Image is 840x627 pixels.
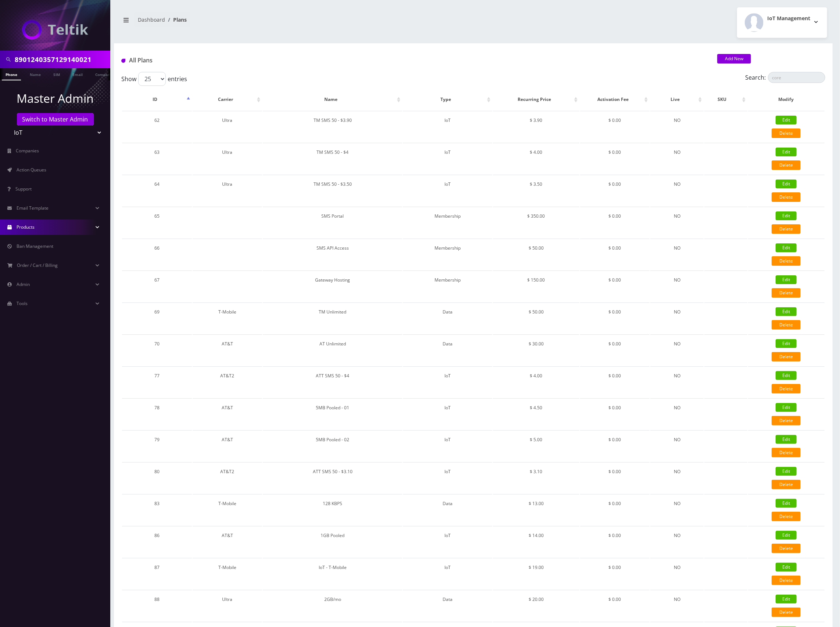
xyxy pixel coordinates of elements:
td: 80 [122,462,192,493]
th: Live: activate to sort column ascending [650,89,704,110]
a: Delete [772,416,801,425]
a: Edit [776,243,797,252]
td: NO [650,271,704,302]
td: $ 0.00 [580,111,650,142]
td: TM SMS 50 - $4 [263,143,402,174]
td: $ 4.00 [493,366,579,398]
input: Search in Company [15,52,108,66]
td: NO [650,175,704,206]
h2: IoT Management [767,15,810,22]
a: Edit [776,435,797,444]
td: $ 0.00 [580,239,650,270]
td: $ 0.00 [580,430,650,461]
td: $ 0.00 [580,366,650,398]
td: NO [650,334,704,366]
a: Add New [717,54,751,64]
td: $ 0.00 [580,590,650,621]
td: $ 20.00 [493,590,579,621]
td: SMS API Access [263,239,402,270]
td: IoT - T-Mobile [263,558,402,589]
td: $ 19.00 [493,558,579,589]
a: Delete [772,256,801,266]
a: Delete [772,448,801,457]
td: 70 [122,334,192,366]
a: Edit [776,275,797,284]
th: ID: activate to sort column descending [122,89,192,110]
select: Showentries [138,72,166,86]
li: Plans [165,16,187,23]
td: $ 0.00 [580,271,650,302]
a: Edit [776,531,797,540]
th: SKU: activate to sort column ascending [704,89,747,110]
a: Edit [776,307,797,316]
td: $ 150.00 [493,271,579,302]
td: 5MB Pooled - 02 [263,430,402,461]
td: IoT [403,111,492,142]
a: Delete [772,224,801,234]
td: $ 50.00 [493,239,579,270]
td: NO [650,111,704,142]
td: Ultra [193,590,262,621]
h1: All Plans [121,57,706,64]
td: $ 5.00 [493,430,579,461]
td: 88 [122,590,192,621]
td: $ 4.50 [493,398,579,430]
td: AT&T [193,398,262,430]
td: 78 [122,398,192,430]
a: Delete [772,288,801,298]
td: $ 0.00 [580,462,650,493]
th: Carrier: activate to sort column ascending [193,89,262,110]
a: Edit [776,595,797,604]
td: IoT [403,143,492,174]
a: Delete [772,320,801,330]
td: NO [650,590,704,621]
td: IoT [403,462,492,493]
a: Switch to Master Admin [17,113,94,126]
td: NO [650,366,704,398]
td: Membership [403,271,492,302]
td: Data [403,302,492,334]
td: NO [650,526,704,557]
td: 62 [122,111,192,142]
td: TM SMS 50 - $3.50 [263,175,402,206]
a: SIM [50,68,64,80]
a: Edit [776,180,797,188]
td: $ 4.00 [493,143,579,174]
td: 79 [122,430,192,461]
th: Type: activate to sort column ascending [403,89,492,110]
td: Ultra [193,143,262,174]
span: Ban Management [17,243,53,249]
td: T-Mobile [193,302,262,334]
a: Delete [772,480,801,489]
td: AT&T [193,334,262,366]
td: IoT [403,558,492,589]
a: Edit [776,339,797,348]
td: NO [650,398,704,430]
td: NO [650,302,704,334]
a: Delete [772,576,801,585]
td: Ultra [193,175,262,206]
a: Company [92,68,116,80]
td: 69 [122,302,192,334]
td: Data [403,494,492,525]
span: Tools [17,300,28,307]
span: Order / Cart / Billing [17,262,58,268]
a: Phone [2,68,21,80]
td: $ 50.00 [493,302,579,334]
td: NO [650,462,704,493]
td: IoT [403,175,492,206]
span: Email Template [17,205,49,211]
td: TM Unlimited [263,302,402,334]
td: 77 [122,366,192,398]
img: IoT [22,20,88,40]
td: NO [650,143,704,174]
a: Edit [776,371,797,380]
a: Edit [776,211,797,220]
a: Delete [772,128,801,138]
span: Products [17,224,35,230]
td: TM SMS 50 - $3.90 [263,111,402,142]
td: $ 3.50 [493,175,579,206]
td: 5MB Pooled - 01 [263,398,402,430]
a: Delete [772,512,801,521]
a: Email [69,68,86,80]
